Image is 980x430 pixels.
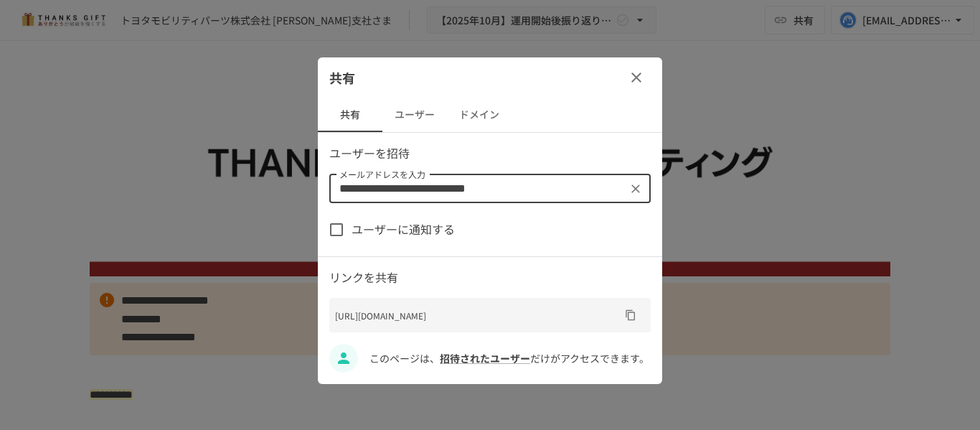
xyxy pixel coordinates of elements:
p: リンクを共有 [329,268,651,287]
p: このページは、 だけがアクセスできます。 [369,350,651,366]
p: ユーザーを招待 [329,144,651,163]
div: 共有 [318,57,662,98]
button: ユーザー [382,98,447,132]
button: URLをコピー [619,304,642,327]
span: ユーザーに通知する [352,220,455,239]
a: 招待されたユーザー [440,351,530,365]
label: メールアドレスを入力 [339,168,425,180]
button: ドメイン [447,98,512,132]
button: 共有 [318,98,382,132]
button: クリア [626,179,646,199]
p: [URL][DOMAIN_NAME] [335,309,619,322]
